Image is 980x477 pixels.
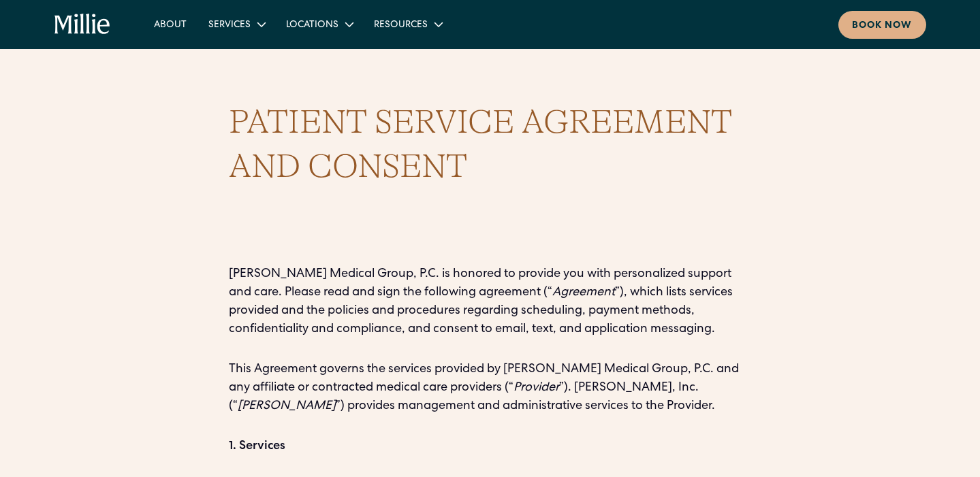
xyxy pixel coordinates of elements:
[275,13,363,35] div: Locations
[286,18,338,33] div: Locations
[143,13,197,35] a: About
[238,400,336,412] em: [PERSON_NAME]
[513,382,559,394] em: Provider
[363,13,452,35] div: Resources
[852,19,913,33] div: Book now
[54,14,111,35] a: home
[552,286,615,299] em: Agreement
[229,440,285,453] strong: 1. Services
[197,13,275,35] div: Services
[374,18,428,33] div: Resources
[208,18,251,33] div: Services
[229,265,752,339] p: [PERSON_NAME] Medical Group, P.C. is honored to provide you with personalized support and care. P...
[838,11,926,39] a: Book now
[229,361,752,416] p: This Agreement governs the services provided by [PERSON_NAME] Medical Group, P.C. and any affilia...
[229,101,752,189] h1: PATIENT SERVICE AGREEMENT AND CONSENT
